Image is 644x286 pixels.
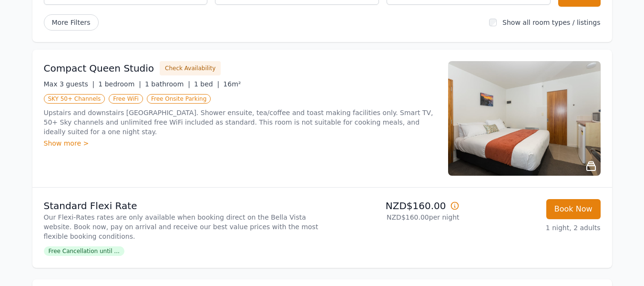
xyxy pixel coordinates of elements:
[467,223,601,233] p: 1 night, 2 adults
[109,94,143,104] span: Free WiFi
[44,108,437,137] p: Upstairs and downstairs [GEOGRAPHIC_DATA]. Shower ensuite, tea/coffee and toast making facilities...
[44,62,154,75] h3: Compact Queen Studio
[326,212,460,222] p: NZD$160.00 per night
[44,94,105,104] span: SKY 50+ Channels
[98,80,141,88] span: 1 bedroom |
[326,199,460,212] p: NZD$160.00
[44,246,124,256] span: Free Cancellation until ...
[147,94,211,104] span: Free Onsite Parking
[44,80,95,88] span: Max 3 guests |
[44,14,99,31] span: More Filters
[194,80,219,88] span: 1 bed |
[502,19,600,26] label: Show all room types / listings
[44,138,437,148] div: Show more >
[44,199,318,212] p: Standard Flexi Rate
[160,61,221,75] button: Check Availability
[145,80,190,88] span: 1 bathroom |
[546,199,601,219] button: Book Now
[223,80,241,88] span: 16m²
[44,212,318,241] p: Our Flexi-Rates rates are only available when booking direct on the Bella Vista website. Book now...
